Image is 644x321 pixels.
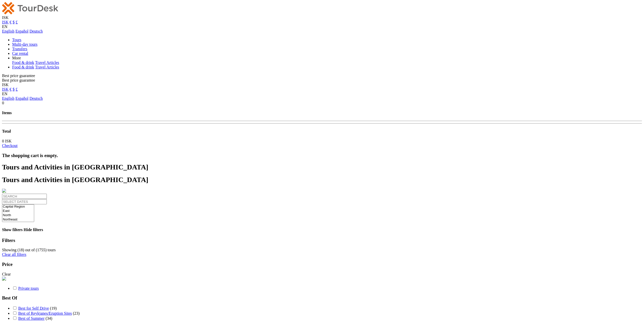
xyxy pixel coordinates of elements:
[12,42,37,46] a: Multi-day tours
[37,248,45,252] label: 1755
[2,228,23,232] span: Show filters
[2,272,642,277] div: Clear
[2,24,642,34] div: EN
[18,316,45,320] a: Best of Summer
[2,238,15,243] strong: Filters
[10,20,12,24] a: €
[50,306,57,310] span: (19)
[2,96,14,101] a: English
[73,311,80,315] span: (23)
[35,60,59,65] a: Travel Articles
[12,65,34,69] a: Food & drink
[2,73,35,78] span: Best price guarantee
[2,83,9,87] span: ISK
[2,29,14,33] a: English
[2,15,9,20] span: ISK
[2,87,9,91] a: ISK
[2,295,642,301] h3: Best Of
[2,2,58,14] img: 120-15d4194f-c635-41b9-a512-a3cb382bfb57_logo_small.png
[2,199,47,204] input: SELECT DATES
[2,262,642,267] h3: Price
[2,129,642,134] h4: Total
[2,143,17,148] a: Checkout
[29,29,43,33] a: Deutsch
[12,47,27,51] a: Transfers
[2,217,34,222] option: Northeast
[2,252,26,257] a: Clear all filters
[2,20,9,24] a: ISK
[2,213,34,217] option: North
[13,20,15,24] a: $
[2,205,34,209] option: Capital Region
[12,51,28,56] a: Car rental
[2,204,34,222] select: REGION / STARTS FROM
[16,20,18,24] a: £
[18,311,72,315] a: Best of Reykjanes/Eruption Sites
[2,78,35,82] span: Best price guarantee
[12,56,21,60] a: More
[2,163,642,171] h1: Tours and Activities in [GEOGRAPHIC_DATA]
[2,92,642,101] div: EN
[2,153,642,158] h3: The shopping cart is empty.
[2,189,6,193] img: PurchaseViaTourDesk.png
[18,306,49,310] a: Best for Self Drive
[2,176,642,184] h1: Tours and Activities in [GEOGRAPHIC_DATA]
[29,96,43,101] a: Deutsch
[2,111,642,115] h4: Items
[2,101,4,105] span: 0
[24,228,43,232] span: Hide filters
[10,87,12,91] a: €
[15,29,29,33] a: Español
[13,87,15,91] a: $
[18,286,39,290] a: Private tours
[2,194,47,199] input: SEARCH
[15,96,29,101] a: Español
[16,87,18,91] a: £
[35,65,59,69] a: Travel Articles
[12,38,21,42] a: Tours
[19,248,23,252] label: 18
[2,139,642,143] div: 0 ISK
[2,228,642,232] h4: Show filters Hide filters
[2,277,6,281] img: PurchaseViaTourDesk.png
[46,316,52,320] span: (34)
[12,60,34,65] a: Food & drink
[2,248,642,252] div: Showing ( ) out of ( ) tours
[2,209,34,213] option: East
